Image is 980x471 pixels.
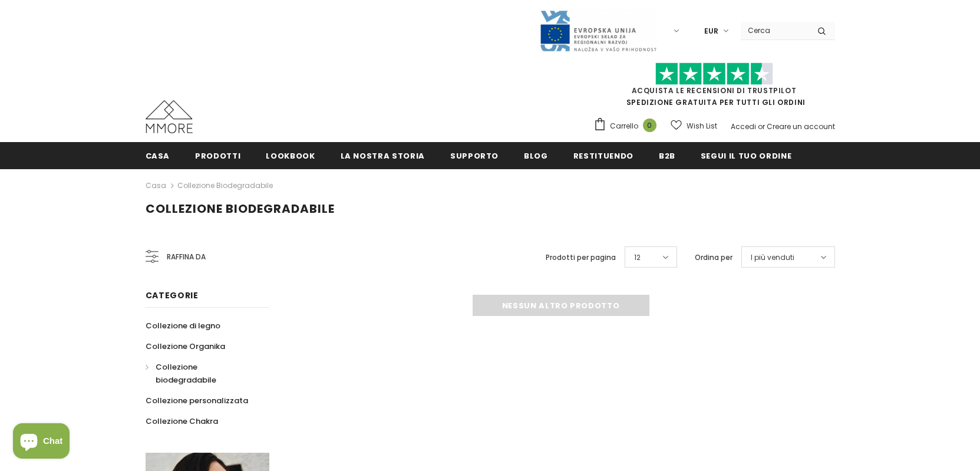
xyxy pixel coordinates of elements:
label: Ordina per [695,252,732,264]
span: Collezione personalizzata [146,395,248,406]
label: Prodotti per pagina [546,252,616,264]
a: supporto [450,142,499,169]
span: Prodotti [195,150,240,162]
inbox-online-store-chat: Shopify online store chat [9,423,73,462]
span: Collezione biodegradabile [146,200,335,217]
span: Collezione Organika [146,341,225,352]
span: Lookbook [266,150,315,162]
a: Collezione biodegradabile [177,180,273,190]
span: Casa [146,150,170,162]
a: Segui il tuo ordine [701,142,791,169]
span: Blog [524,150,548,162]
a: Javni Razpis [539,25,657,35]
img: Fidati di Pilot Stars [655,62,773,85]
a: La nostra storia [341,142,425,169]
a: Acquista le recensioni di TrustPilot [632,85,797,95]
span: Collezione Chakra [146,416,218,427]
span: EUR [704,25,718,37]
span: supporto [450,150,499,162]
a: Casa [146,179,166,193]
a: Wish List [671,116,717,136]
span: 12 [634,252,641,264]
a: Prodotti [195,142,240,169]
a: Blog [524,142,548,169]
a: Collezione Chakra [146,411,218,432]
span: Collezione biodegradabile [156,361,216,386]
span: Collezione di legno [146,320,220,331]
span: La nostra storia [341,150,425,162]
img: Javni Razpis [539,9,657,52]
a: Collezione personalizzata [146,390,248,411]
span: I più venduti [751,252,794,264]
span: Restituendo [573,150,633,162]
span: Wish List [687,120,717,132]
a: B2B [659,142,675,169]
span: or [758,121,765,131]
span: B2B [659,150,675,162]
span: Carrello [610,120,638,132]
a: Carrello 0 [593,117,662,135]
span: SPEDIZIONE GRATUITA PER TUTTI GLI ORDINI [593,68,835,107]
a: Restituendo [573,142,633,169]
a: Collezione di legno [146,315,220,336]
span: Raffina da [167,251,206,264]
span: Segui il tuo ordine [701,150,791,162]
input: Search Site [741,22,809,39]
a: Lookbook [266,142,315,169]
a: Accedi [731,121,756,131]
a: Collezione biodegradabile [146,357,256,390]
a: Casa [146,142,170,169]
img: Casi MMORE [146,100,193,133]
a: Creare un account [767,121,835,131]
span: Categorie [146,289,199,301]
a: Collezione Organika [146,336,225,357]
span: 0 [643,118,656,132]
